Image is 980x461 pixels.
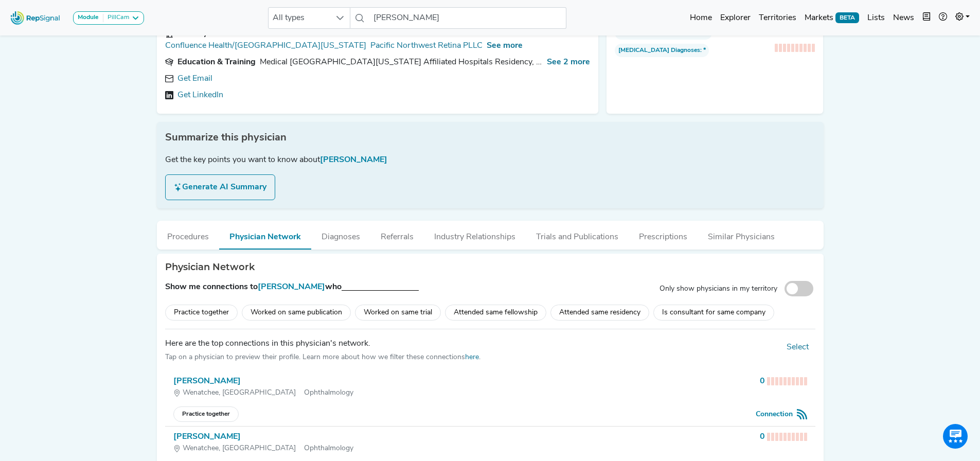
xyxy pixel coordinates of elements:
div: Here are the top connections in this physician's network. [165,338,768,350]
div: Connection [756,409,793,420]
span: [PERSON_NAME] [258,283,325,291]
div: PillCam [103,14,129,22]
div: [PERSON_NAME] [173,375,756,387]
span: See more [487,42,523,50]
button: Referrals [370,221,424,249]
div: Medical College of Wisconsin Affiliated Hospitals Residency, ophthalmology 1992 - 1994 [260,56,543,68]
button: Diagnoses [311,221,370,249]
span: BETA [835,12,859,23]
button: ModulePillCam [73,11,144,25]
button: Industry Relationships [424,221,526,249]
div: Practice together [165,305,238,321]
a: MarketsBETA [800,8,863,28]
button: Generate AI Summary [165,174,275,200]
img: Signal Strength Icon [797,409,807,419]
span: See 2 more [547,58,590,66]
a: here [465,353,479,361]
span: Wenatchee, [GEOGRAPHIC_DATA] [183,387,296,398]
span: [MEDICAL_DATA] Diagnoses [618,46,700,55]
a: Confluence Health/[GEOGRAPHIC_DATA][US_STATE] [165,40,366,52]
strong: Module [78,14,99,21]
button: Trials and Publications [526,221,629,249]
span: Ophthalmology [304,387,353,398]
button: Select [780,338,815,357]
a: Pacific Northwest Retina PLLC [370,40,483,52]
div: Bulk Actions [780,338,815,357]
div: Education & Training [177,56,256,68]
strong: 0 [760,377,765,385]
strong: 0 [760,433,765,441]
button: Prescriptions [629,221,698,249]
span: [PERSON_NAME] [320,156,387,164]
div: [PERSON_NAME] [173,431,756,443]
span: Practice together [173,406,239,422]
a: Territories [755,8,800,28]
div: Attended same residency [550,305,649,321]
div: Worked on same trial [355,305,441,321]
span: Ophthalmology [304,443,353,454]
span: Summarize this physician [165,130,287,146]
a: Get Email [177,73,212,85]
button: Similar Physicians [698,221,785,249]
button: Procedures [157,221,219,249]
div: Is consultant for same company [653,305,774,321]
button: Physician Network [219,221,311,250]
a: Home [686,8,716,28]
h2: Physician Network [165,262,255,273]
a: News [889,8,918,28]
a: Explorer [716,8,755,28]
span: All types [269,8,330,28]
div: Worked on same publication [242,305,351,321]
div: Attended same fellowship [445,305,546,321]
button: Intel Book [918,8,935,28]
div: Tap on a physician to preview their profile. Learn more about how we filter these connections . [165,352,768,363]
span: Wenatchee, [GEOGRAPHIC_DATA] [183,443,296,454]
a: Get LinkedIn [177,89,223,101]
div: Get the key points you want to know about [165,154,815,166]
p: Show me connections to who [165,281,647,293]
a: Lists [863,8,889,28]
input: Search a physician or facility [369,7,566,29]
label: Only show physicians in my territory [660,283,777,294]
